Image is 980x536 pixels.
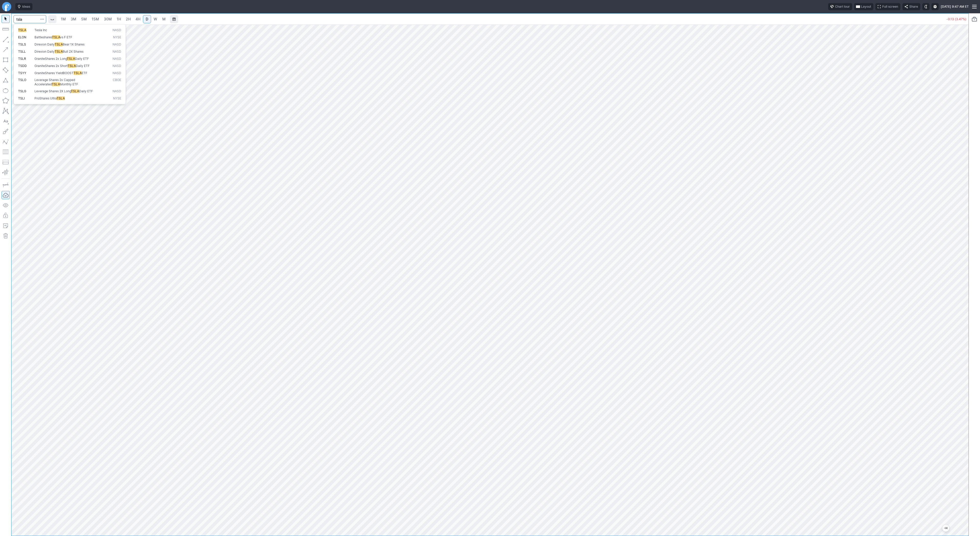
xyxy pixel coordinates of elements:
span: Leverage Shares 2x Capped Accelerated [34,78,75,86]
div: Search [14,24,126,104]
button: Add note [2,222,10,230]
a: 1H [114,15,123,23]
span: ProShares Ultra [34,96,57,100]
span: TSLA [67,57,75,61]
span: Bear 1X Shares [63,42,84,46]
a: 2H [124,15,133,23]
button: Triangle [2,76,10,84]
button: Ellipse [2,86,10,95]
span: Leverage Shares 2X Long [34,89,71,93]
button: Full screen [875,3,900,10]
span: NASD [113,57,121,61]
span: Battleshares [34,35,52,39]
button: Text [2,117,10,125]
span: NASD [113,42,121,47]
a: 3M [68,15,79,23]
span: D [146,17,148,21]
span: TSLA [71,89,79,93]
span: TSLS [18,42,26,46]
button: Elliott waves [2,138,10,146]
button: XABCD [2,107,10,115]
span: 5M [81,17,87,21]
span: TSLA [55,50,63,53]
button: Position [2,158,10,166]
button: Polygon [2,97,10,105]
span: Ideas [22,4,30,9]
button: Toggle dark mode [922,3,929,10]
a: W [151,15,160,23]
a: 5M [79,15,89,23]
button: Drawing mode: Single [2,181,10,189]
span: TSLO [18,78,26,82]
span: TSLA [73,71,82,75]
span: TSLA [52,35,60,39]
button: Jump to the most recent bar [942,524,949,532]
span: GraniteShares YieldBOOST [34,71,73,75]
button: Layout [854,3,873,10]
button: Share [902,3,920,10]
span: NASD [113,89,121,94]
button: Remove all autosaved drawings [2,232,10,240]
button: Arrow [2,45,10,54]
span: Direxion Daily [34,42,55,46]
span: TSYY [18,71,26,75]
span: Layout [861,4,871,9]
a: 1M [58,15,68,23]
button: Ideas [15,3,32,10]
span: TSLA [52,82,60,86]
button: Chart tour [828,3,852,10]
span: Daily ETF [76,64,90,68]
button: Mouse [2,15,10,23]
span: TSLA [57,96,65,100]
a: Finviz.com [2,2,11,11]
span: TSLG [18,89,26,93]
button: Settings [932,3,939,10]
span: M [162,17,166,21]
span: Share [909,4,918,9]
span: CBOE [113,78,121,86]
span: 4H [136,17,140,21]
button: Brush [2,127,10,135]
span: ELON [18,35,26,39]
span: GraniteShares 2x Short [34,64,68,68]
span: TSLA [68,64,76,68]
span: TSLR [18,57,26,61]
a: 15M [89,15,101,23]
button: Range [170,15,178,23]
input: Search [14,15,46,23]
button: Fibonacci retracements [2,148,10,156]
button: Hide drawings [2,201,10,209]
span: NASD [113,28,121,32]
button: Interval [48,15,56,23]
button: Line [2,35,10,43]
span: Monthly ETF [60,82,78,86]
a: 30M [102,15,114,23]
button: Portfolio watchlist [970,15,978,23]
span: Tesla Inc [34,28,47,32]
span: Daily ETF [75,57,89,61]
span: NASD [113,50,121,54]
span: [DATE] 9:47 AM ET [941,4,969,9]
button: Anchored VWAP [2,168,10,176]
span: 3M [71,17,76,21]
span: Chart tour [835,4,850,9]
span: 1M [61,17,66,21]
span: 1H [117,17,121,21]
span: 30M [104,17,112,21]
span: Daily ETF [79,89,93,93]
span: 2H [126,17,131,21]
a: M [160,15,168,23]
a: D [143,15,151,23]
span: TSDD [18,64,27,68]
button: Lock drawings [2,211,10,220]
span: NASD [113,64,121,68]
span: TSLL [18,50,26,53]
span: ETF [82,71,87,75]
span: W [154,17,157,21]
span: NYSE [113,96,121,101]
span: Direxion Daily [34,50,55,53]
a: 4H [133,15,143,23]
span: NASD [113,71,121,75]
span: TSLA [55,42,63,46]
span: Bull 2X Shares [63,50,83,53]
